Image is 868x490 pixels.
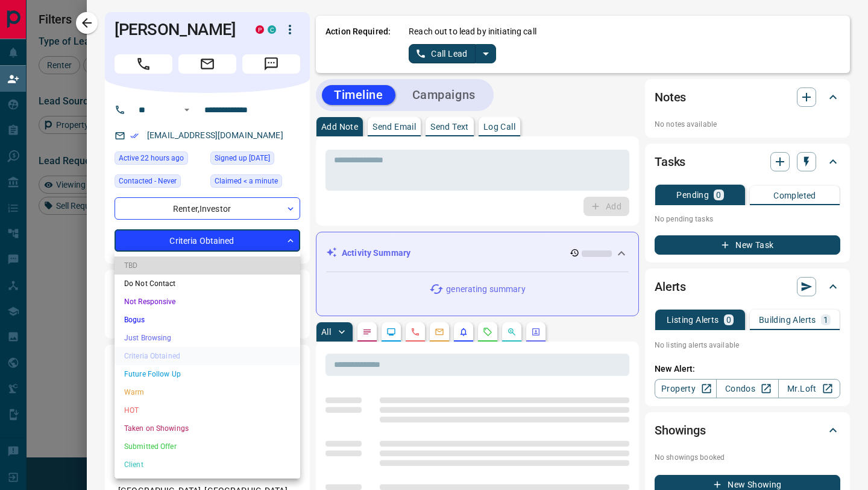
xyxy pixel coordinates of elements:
li: Submitted Offer [115,437,300,456]
li: Client [115,456,300,474]
li: Do Not Contact [115,275,300,293]
li: Warm [115,383,300,401]
li: HOT [115,401,300,419]
li: Future Follow Up [115,365,300,383]
li: Taken on Showings [115,419,300,437]
li: Bogus [115,311,300,329]
li: Just Browsing [115,329,300,347]
li: Not Responsive [115,293,300,311]
li: TBD [115,256,300,275]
